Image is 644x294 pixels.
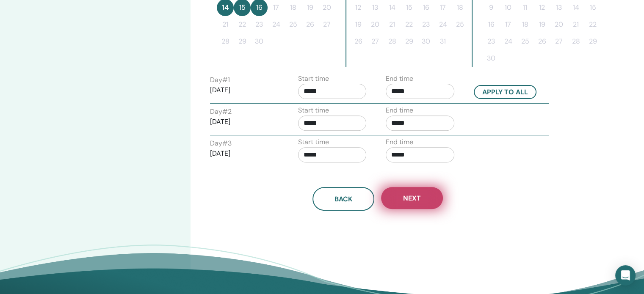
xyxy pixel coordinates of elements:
button: 25 [451,16,468,33]
p: [DATE] [210,148,279,159]
button: 26 [301,16,318,33]
label: Start time [298,74,329,84]
button: 18 [517,16,533,33]
button: 27 [367,33,384,50]
button: 26 [533,33,550,50]
button: 23 [483,33,500,50]
button: 21 [217,16,234,33]
p: [DATE] [210,85,279,95]
button: Back [312,187,374,211]
span: Next [403,194,421,203]
button: 21 [567,16,584,33]
button: 28 [217,33,234,50]
button: 29 [584,33,601,50]
label: Start time [298,105,329,115]
label: End time [386,105,413,115]
button: 29 [234,33,251,50]
label: End time [386,74,413,84]
span: Back [334,195,352,203]
button: 21 [384,16,401,33]
button: 24 [268,16,285,33]
button: 20 [367,16,384,33]
p: [DATE] [210,117,279,127]
button: 17 [500,16,517,33]
button: 23 [251,16,268,33]
button: 22 [401,16,417,33]
label: Day # 1 [210,75,230,85]
button: Apply to all [474,85,536,99]
button: 25 [285,16,301,33]
button: 29 [401,33,417,50]
label: End time [386,137,413,147]
div: Open Intercom Messenger [615,265,636,286]
button: 30 [417,33,434,50]
label: Day # 2 [210,107,232,117]
button: 28 [567,33,584,50]
button: 31 [434,33,451,50]
button: 24 [500,33,517,50]
button: 19 [533,16,550,33]
button: Next [381,187,443,209]
button: 16 [483,16,500,33]
button: 20 [550,16,567,33]
button: 26 [350,33,367,50]
button: 30 [483,50,500,67]
button: 19 [350,16,367,33]
button: 30 [251,33,268,50]
label: Day # 3 [210,138,232,148]
button: 27 [550,33,567,50]
button: 22 [234,16,251,33]
button: 22 [584,16,601,33]
button: 25 [517,33,533,50]
label: Start time [298,137,329,147]
button: 28 [384,33,401,50]
button: 27 [318,16,335,33]
button: 24 [434,16,451,33]
button: 23 [417,16,434,33]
